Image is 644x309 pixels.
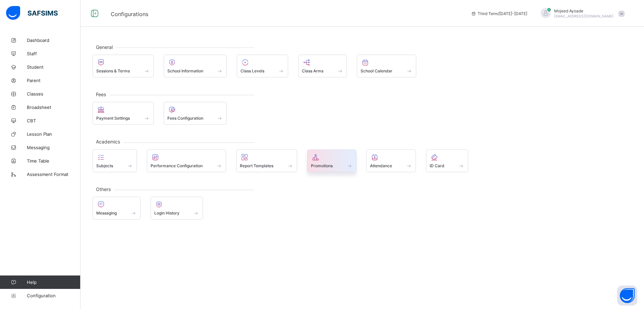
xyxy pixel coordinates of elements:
div: MojeedAyoade [534,8,628,19]
span: Academics [93,139,123,144]
span: [EMAIL_ADDRESS][DOMAIN_NAME] [554,14,613,18]
span: session/term information [471,11,527,16]
span: Report Templates [240,163,273,168]
div: Fees Configuration [164,102,227,125]
span: Login History [154,210,179,215]
span: Assessment Format [27,172,80,177]
span: General [93,44,116,50]
span: Time Table [27,158,80,164]
span: Attendance [370,163,392,168]
span: Performance Configuration [151,163,203,168]
span: Help [27,280,80,285]
span: Class Levels [240,68,264,73]
span: School Calendar [361,68,392,73]
span: Broadsheet [27,105,80,110]
div: Report Templates [236,149,297,172]
span: Student [27,64,80,70]
span: CBT [27,118,80,123]
div: Promotions [307,149,357,172]
span: School Information [167,68,203,73]
span: Configurations [111,11,148,17]
div: Class Arms [298,55,347,77]
span: Staff [27,51,80,56]
div: Attendance [366,149,416,172]
span: Class Arms [302,68,323,73]
span: Classes [27,91,80,97]
button: Open asap [617,286,637,306]
div: School Information [164,55,227,77]
span: Fees Configuration [167,116,203,121]
div: School Calendar [357,55,416,77]
div: ID Card [426,149,468,172]
span: Dashboard [27,38,80,43]
div: Messaging [93,197,141,220]
img: safsims [6,6,58,20]
span: Others [93,186,114,192]
div: Subjects [93,149,137,172]
span: Parent [27,78,80,83]
span: Lesson Plan [27,131,80,137]
span: Messaging [96,210,117,215]
span: Mojeed Ayoade [554,8,613,13]
span: Payment Settings [96,116,130,121]
span: Messaging [27,145,80,150]
span: ID Card [430,163,444,168]
span: Subjects [96,163,113,168]
span: Configuration [27,293,80,298]
span: Sessions & Terms [96,68,130,73]
div: Login History [151,197,203,220]
div: Sessions & Terms [93,55,154,77]
div: Payment Settings [93,102,154,125]
div: Performance Configuration [147,149,226,172]
span: Fees [93,91,109,97]
span: Promotions [311,163,333,168]
div: Class Levels [237,55,288,77]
